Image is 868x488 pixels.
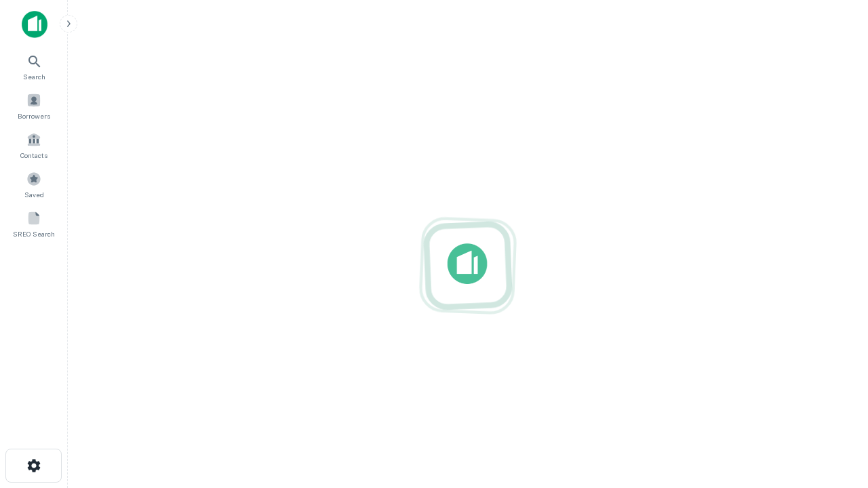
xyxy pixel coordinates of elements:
a: Search [4,48,64,85]
span: Search [23,71,45,82]
img: capitalize-icon.png [22,11,47,38]
a: Borrowers [4,87,64,124]
a: Contacts [4,127,64,163]
span: Borrowers [18,110,50,121]
a: SREO Search [4,205,64,242]
span: Contacts [20,150,47,161]
span: Saved [24,189,44,200]
a: Saved [4,166,64,203]
span: SREO Search [13,228,55,239]
iframe: Chat Widget [800,380,868,445]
